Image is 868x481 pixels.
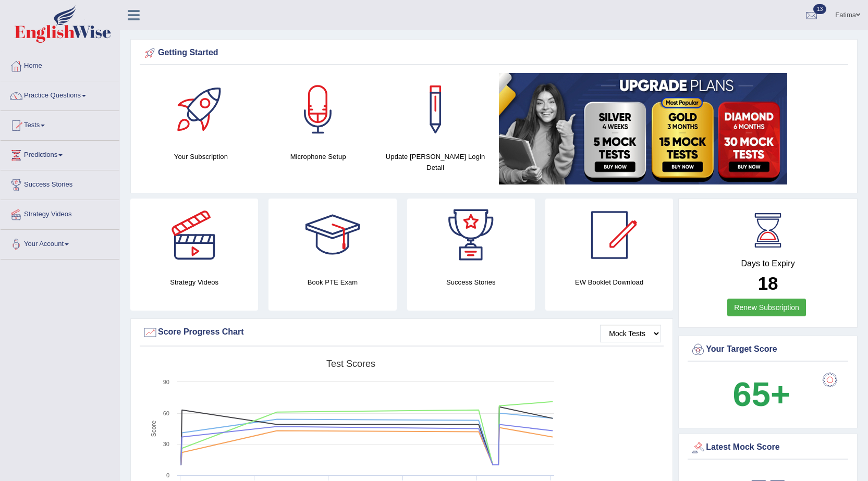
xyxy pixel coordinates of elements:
[1,230,119,256] a: Your Account
[1,141,119,167] a: Predictions
[407,277,535,288] h4: Success Stories
[163,379,169,385] text: 90
[499,73,787,184] img: small5.jpg
[382,151,489,173] h4: Update [PERSON_NAME] Login Detail
[268,277,396,288] h4: Book PTE Exam
[1,200,119,226] a: Strategy Videos
[150,421,157,437] tspan: Score
[163,441,169,447] text: 30
[130,277,258,288] h4: Strategy Videos
[265,151,372,162] h4: Microphone Setup
[142,45,846,61] div: Getting Started
[326,359,375,369] tspan: Test scores
[733,375,790,413] b: 65+
[690,440,846,455] div: Latest Mock Score
[148,151,254,162] h4: Your Subscription
[758,273,778,293] b: 18
[166,472,169,478] text: 0
[690,342,846,357] div: Your Target Score
[1,170,119,196] a: Success Stories
[142,325,661,340] div: Score Progress Chart
[163,410,169,416] text: 60
[1,52,119,78] a: Home
[1,81,119,107] a: Practice Questions
[690,259,846,268] h4: Days to Expiry
[813,4,826,14] span: 13
[1,111,119,137] a: Tests
[727,299,806,316] a: Renew Subscription
[545,277,673,288] h4: EW Booklet Download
